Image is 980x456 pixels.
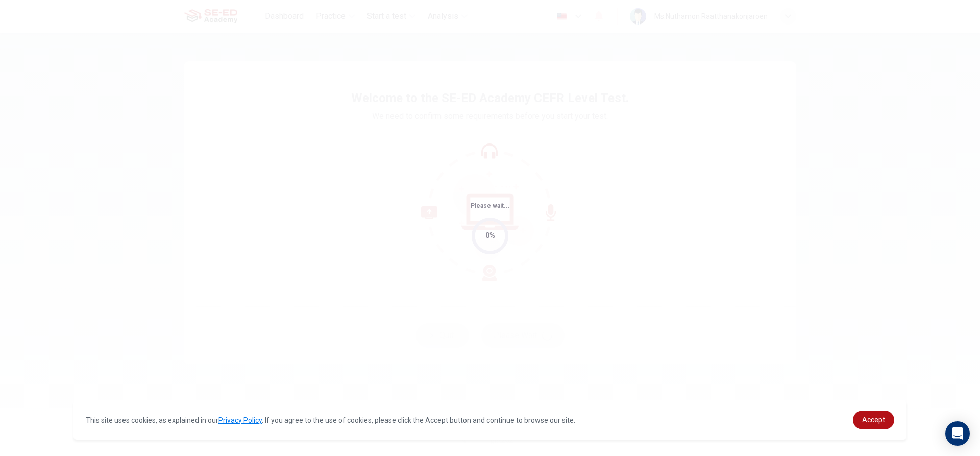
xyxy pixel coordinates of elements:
[218,416,262,424] a: Privacy Policy
[862,416,885,424] span: Accept
[945,421,970,446] div: Open Intercom Messenger
[73,400,906,440] div: cookieconsent
[853,411,894,429] a: dismiss cookie message
[86,416,575,424] span: This site uses cookies, as explained in our . If you agree to the use of cookies, please click th...
[485,230,495,242] div: 0%
[471,202,510,209] span: Please wait...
